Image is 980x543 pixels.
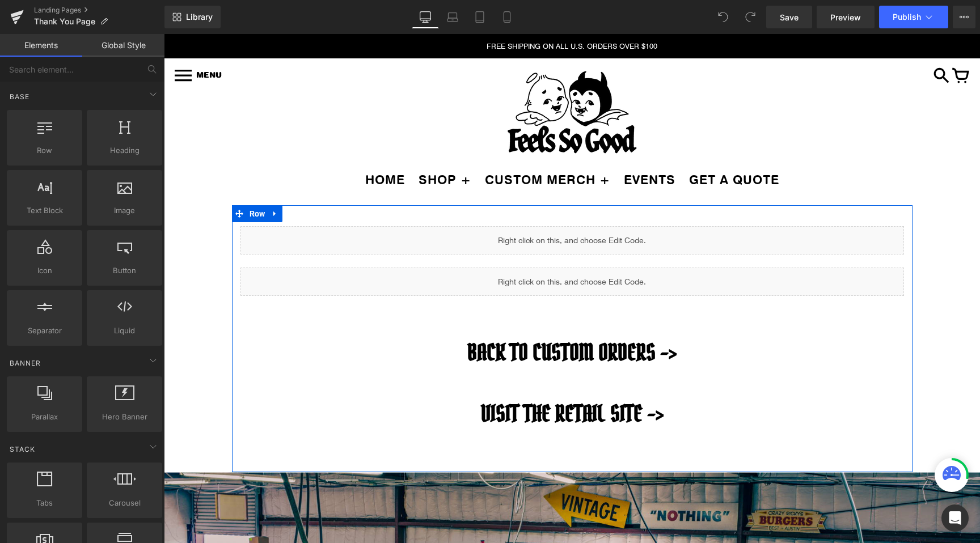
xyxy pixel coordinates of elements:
span: Library [186,12,213,22]
a: Desktop [412,6,439,28]
span: Tabs [10,497,79,509]
a: Expand / Collapse [104,171,119,188]
a: Global Style [82,34,164,57]
span: Preview [830,11,861,23]
a: HOME [201,138,241,153]
a: Laptop [439,6,466,28]
a: Mobile [493,6,521,28]
button: More [953,6,975,28]
a: BACK TO CUSTOM orders -> [298,262,518,338]
ul: Secondary [17,133,799,154]
span: Thank You Page [34,17,95,26]
span: Parallax [10,411,79,423]
a: EVENTS [460,138,512,153]
a: Preview [817,6,875,28]
span: BACK TO CUSTOM orders -> [303,304,513,333]
img: Feels So Good [337,34,479,124]
a: CUSTOM MERCH + [321,138,446,153]
div: Open Intercom Messenger [941,504,969,532]
span: Image [90,205,159,217]
span: MENU [32,36,58,46]
a: New Library [164,6,221,28]
a: Tablet [466,6,493,28]
span: Row [83,171,104,188]
span: Carousel [90,497,159,509]
span: Stack [9,444,36,455]
span: Banner [9,358,42,368]
a: MENU [11,37,58,47]
span: Row [10,145,79,156]
a: GET A QUOTE [525,138,615,153]
span: Publish [893,12,921,22]
span: Button [90,265,159,277]
span: Heading [90,145,159,156]
span: Separator [10,325,79,337]
span: Liquid [90,325,159,337]
button: Redo [739,6,762,28]
button: Undo [712,6,734,28]
span: Base [9,91,31,102]
span: Hero Banner [90,411,159,423]
span: Visit the retail site -> [317,365,500,394]
a: Landing Pages [34,6,164,15]
button: Publish [879,6,948,28]
span: Icon [10,265,79,277]
span: Text Block [10,205,79,217]
a: SHOP + [255,138,307,153]
a: Visit the retail site -> [311,338,505,400]
span: Save [780,11,799,23]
